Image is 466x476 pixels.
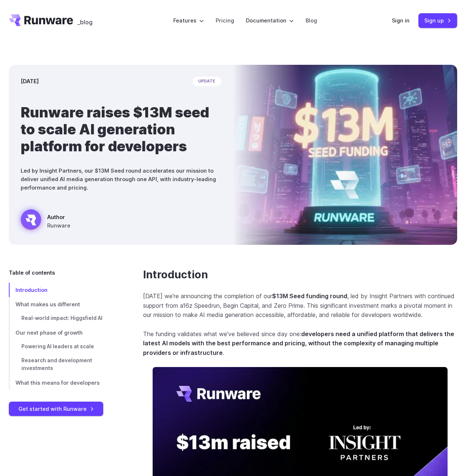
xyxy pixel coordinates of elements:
time: [DATE] [21,77,39,85]
a: Introduction [143,268,208,281]
a: Our next phase of growth [9,325,119,340]
label: Features [173,16,204,25]
a: Get started with Runware [9,402,103,416]
a: Sign up [418,13,457,28]
a: Blog [306,16,317,25]
a: What this means for developers [9,375,119,390]
span: Runware [47,221,70,230]
strong: $13M Seed funding round [272,292,347,300]
span: Table of contents [9,268,55,277]
span: Author [47,213,70,221]
span: Introduction [15,287,48,293]
a: Pricing [216,16,234,25]
span: Research and development investments [21,357,92,371]
label: Documentation [246,16,294,25]
img: Futuristic city scene with neon lights showing Runware announcement of $13M seed funding in large... [233,65,457,245]
span: update [192,77,221,86]
span: What this means for developers [15,380,100,386]
strong: developers need a unified platform that delivers the latest AI models with the best performance a... [143,330,454,356]
a: _blog [77,14,93,26]
span: Powering AI leaders at scale [21,343,94,349]
a: Research and development investments [9,354,119,376]
a: Real-world impact: Higgsfield AI [9,311,119,325]
p: Led by Insight Partners, our $13M Seed round accelerates our mission to deliver unified AI media ... [21,166,221,192]
span: _blog [77,19,93,25]
a: What makes us different [9,297,119,311]
h1: Runware raises $13M seed to scale AI generation platform for developers [21,104,221,155]
a: Introduction [9,283,119,297]
a: Go to / [9,14,73,26]
span: Our next phase of growth [15,329,83,336]
span: Real-world impact: Higgsfield AI [21,315,102,321]
span: What makes us different [15,301,80,307]
p: [DATE] we're announcing the completion of our , led by Insight Partners with continued support fr... [143,292,457,320]
p: The funding validates what we've believed since day one: . [143,329,457,358]
a: Sign in [392,16,410,25]
a: Futuristic city scene with neon lights showing Runware announcement of $13M seed funding in large... [21,209,70,233]
a: Powering AI leaders at scale [9,340,119,354]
